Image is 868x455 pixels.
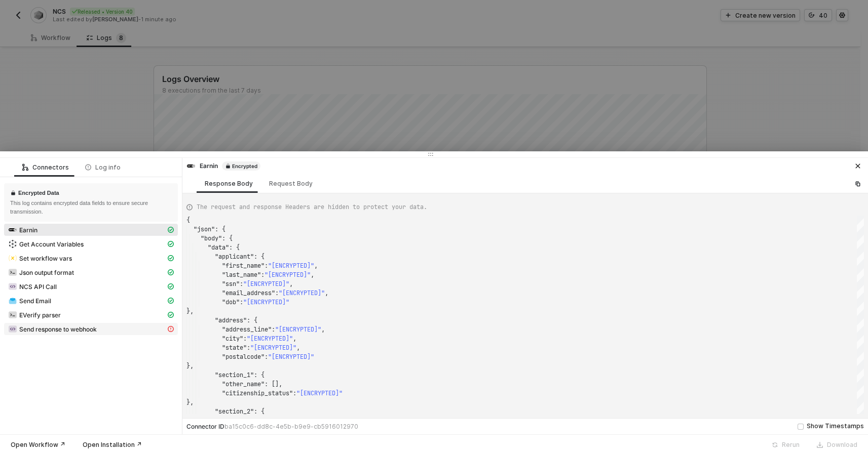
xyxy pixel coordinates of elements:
span: Earnin [19,226,37,234]
span: Json output format [19,269,74,277]
span: : { [254,253,265,261]
span: icon-cards [168,227,174,233]
h1: Encrypted Data [18,189,59,196]
span: icon-cards [168,312,174,318]
span: icon-logic [22,164,28,171]
span: icon-cards [168,298,174,304]
span: NCS API Call [4,280,178,293]
span: , [293,335,296,343]
span: , [325,289,328,297]
span: : [265,353,268,361]
span: icon-lock [225,163,231,169]
span: Send response to webhook [4,323,178,335]
span: "[ENCRYPTED]" [268,262,314,270]
img: integration-icon [9,282,17,291]
img: integration-icon [187,162,195,170]
span: : [261,271,265,279]
span: Set workflow vars [4,252,178,264]
span: icon-cards [168,241,174,247]
span: "last_name" [222,271,261,279]
span: "section_2" [215,407,254,416]
button: Rerun [765,439,806,451]
span: Send response to webhook [19,325,97,334]
span: : { [254,371,265,379]
span: "state" [222,344,247,352]
span: "[ENCRYPTED]" [275,325,321,334]
div: Earnin [186,161,260,171]
span: : [], [265,380,282,388]
span: "body" [201,234,222,242]
span: EVerify parser [19,311,61,319]
span: : { [247,316,257,324]
img: integration-icon [9,254,17,262]
span: icon-close [855,163,861,169]
div: Open Installation ↗ [83,441,142,449]
img: integration-icon [9,325,17,333]
span: The request and response Headers are hidden to protect your data. [197,202,427,212]
span: icon-lock [10,189,16,196]
span: : [243,335,247,343]
div: Show Timestamps [807,422,864,431]
span: "other_name" [222,380,265,388]
button: Open Installation ↗ [76,439,148,451]
button: Download [810,439,864,451]
span: }, [186,398,194,406]
span: "json" [194,225,215,233]
span: "ssn" [222,280,240,288]
span: : [265,262,268,270]
span: "[ENCRYPTED]" [243,298,289,306]
span: "section_1" [215,371,254,379]
span: : { [254,407,265,416]
span: Json output format [4,266,178,278]
span: "first_name" [222,262,265,270]
span: , [321,325,325,334]
span: NCS API Call [19,283,57,291]
span: icon-cards [168,269,174,275]
span: "citizenship_status" [222,389,293,397]
span: "[ENCRYPTED]" [247,335,293,343]
span: }, [186,362,194,370]
span: "[ENCRYPTED]" [296,389,343,397]
span: icon-cards [168,283,174,289]
div: Open Workflow ↗ [11,441,65,449]
span: icon-exclamation [168,326,174,332]
div: Connector ID [186,423,358,431]
span: "[ENCRYPTED]" [243,280,289,288]
span: Encrypted [222,161,260,171]
span: "applicant" [215,253,254,261]
span: "dob" [222,298,240,306]
button: Open Workflow ↗ [4,439,72,451]
img: integration-icon [9,311,17,319]
span: "[ENCRYPTED]" [279,289,325,297]
span: icon-drag-indicator [428,151,434,157]
span: }, [186,307,194,315]
span: : [247,344,250,352]
div: Request Body [269,180,313,188]
span: { [186,216,190,224]
div: Connectors [22,163,69,172]
div: This log contains encrypted data fields to ensure secure transmission. [10,199,172,216]
span: "data" [208,243,229,252]
span: ba15c0c6-dd8c-4e5b-b9e9-cb5916012970 [224,423,358,430]
span: : { [222,234,233,242]
img: integration-icon [9,226,17,234]
span: : { [215,225,225,233]
span: : [275,289,279,297]
span: icon-cards [168,255,174,261]
span: "[ENCRYPTED]" [250,344,296,352]
span: : { [229,243,240,252]
textarea: Editor content;Press Alt+F1 for Accessibility Options. [186,216,187,225]
span: "[ENCRYPTED]" [265,271,311,279]
span: : [293,389,296,397]
span: "postalcode" [222,353,265,361]
span: : [240,298,243,306]
span: , [296,344,300,352]
img: integration-icon [9,297,17,305]
img: integration-icon [9,240,17,248]
span: , [311,271,314,279]
span: : [240,280,243,288]
div: Log info [85,163,121,172]
span: icon-copy-paste [855,181,861,187]
span: , [314,262,318,270]
span: "email_address" [222,289,275,297]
